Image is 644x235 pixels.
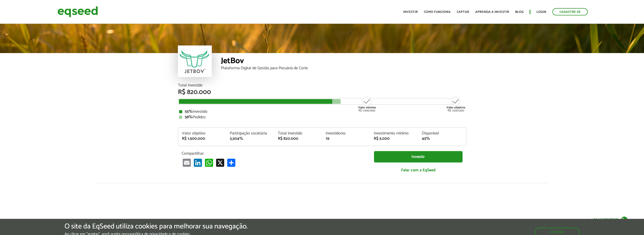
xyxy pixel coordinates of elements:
[65,223,248,230] h5: O site da EqSeed utiliza cookies para melhorar sua navegação.
[215,158,225,167] a: X
[221,57,466,66] div: JetBov
[185,108,193,115] strong: 55%
[374,137,414,141] div: R$ 5.000
[179,110,465,114] div: Investido
[178,83,466,87] div: Total Investido
[374,151,463,162] a: Investir
[403,10,418,14] a: Investir
[179,115,465,119] div: Pedidos
[374,131,414,135] div: Investimento mínimo
[221,66,466,70] div: Plataforma Digital de Gestão para Pecuária de Corte
[587,214,634,225] a: Fale conosco
[552,8,588,15] a: Cadastre-se
[57,5,98,18] img: EqSeed
[326,137,366,141] div: 19
[358,105,376,110] strong: Valor mínimo
[226,158,236,167] a: Compartilhar
[182,131,222,135] div: Valor objetivo
[424,10,451,14] a: Como funciona
[446,105,465,110] strong: Valor objetivo
[278,131,318,135] div: Total investido
[230,137,270,141] div: 3,504%
[374,165,463,175] a: Falar com a EqSeed
[278,137,318,141] div: R$ 820.000
[204,158,214,167] a: WhatsApp
[422,131,462,135] div: Disponível
[185,114,193,121] strong: 58%
[182,151,366,156] p: Compartilhar:
[230,131,270,135] div: Participação societária
[446,96,465,112] div: R$ 1.500.000
[358,96,377,112] div: R$ 1.000.000
[475,10,509,14] a: Aprenda a investir
[193,158,203,167] a: LinkedIn
[457,10,469,14] a: Captar
[536,10,546,14] a: Login
[178,89,466,96] div: R$ 820.000
[182,137,222,141] div: R$ 1.500.000
[182,158,192,167] a: Email
[326,131,366,135] div: Investidores
[422,137,462,141] div: 45%
[515,10,524,14] a: Blog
